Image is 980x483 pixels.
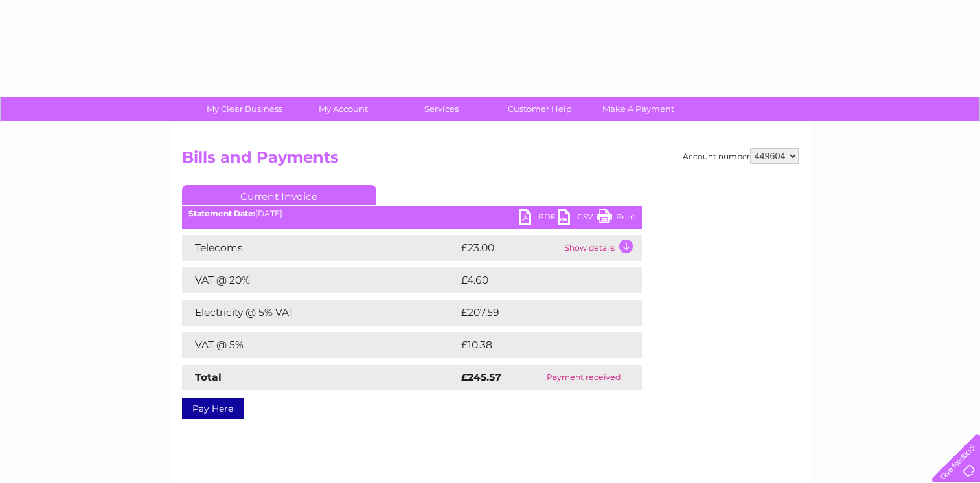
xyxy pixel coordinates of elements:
[182,398,244,419] a: Pay Here
[182,148,799,173] h2: Bills and Payments
[195,371,222,383] strong: Total
[558,209,597,228] a: CSV
[458,235,561,261] td: £23.00
[683,148,799,164] div: Account number
[182,185,376,205] a: Current Invoice
[182,235,458,261] td: Telecoms
[461,371,501,383] strong: £245.57
[388,97,495,121] a: Services
[525,365,642,390] td: Payment received
[290,97,396,121] a: My Account
[486,97,593,121] a: Customer Help
[458,267,612,293] td: £4.60
[597,209,635,228] a: Print
[182,267,458,293] td: VAT @ 20%
[182,332,458,358] td: VAT @ 5%
[182,209,642,218] div: [DATE]
[458,332,615,358] td: £10.38
[458,300,619,326] td: £207.59
[182,300,458,326] td: Electricity @ 5% VAT
[188,208,255,218] b: Statement Date:
[519,209,558,228] a: PDF
[585,97,692,121] a: Make A Payment
[191,97,298,121] a: My Clear Business
[561,235,642,261] td: Show details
